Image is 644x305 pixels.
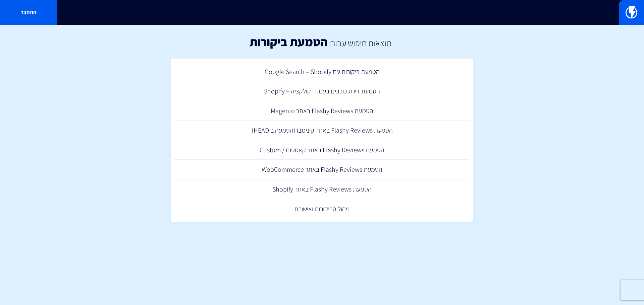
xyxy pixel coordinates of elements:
[174,121,470,140] a: הטמעת Flashy Reviews באתר קונימבו (הטמעה ב HEAD)
[327,38,391,48] h2: תוצאות חיפוש עבור:
[174,101,470,121] a: הטמעת Flashy Reviews באתר Magento
[174,140,470,160] a: הטמעת Flashy Reviews באתר קאסטום / Custom
[174,179,470,199] a: הטמעת Flashy Reviews באתר Shopify
[250,35,327,49] h1: הטמעת ביקורות
[174,199,470,219] a: ניהול הביקורות ואישורם
[174,62,470,82] a: הטמעת ביקורות עם Google Search – Shopify
[174,160,470,179] a: הטמעת Flashy Reviews באתר WooCommerce
[174,81,470,101] a: הטמעת דירוג כוכבים בעמודי קולקציה – Shopify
